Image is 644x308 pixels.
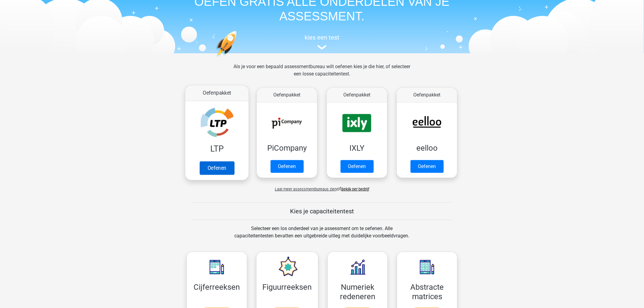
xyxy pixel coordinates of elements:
[182,180,462,193] div: of
[182,34,462,41] h5: kies een test
[200,161,234,175] a: Oefenen
[271,160,304,173] a: Oefenen
[341,187,369,191] a: Bekijk per bedrijf
[275,187,337,191] span: Laat meer assessmentbureaus zien
[215,31,260,86] img: oefenen
[229,63,415,85] div: Als je voor een bepaald assessmentbureau wilt oefenen kies je die hier, of selecteer een losse ca...
[229,225,415,247] div: Selecteer een los onderdeel van je assessment om te oefenen. Alle capaciteitentesten bevatten een...
[317,45,327,50] img: assessment
[341,160,374,173] a: Oefenen
[192,208,452,215] h5: Kies je capaciteitentest
[411,160,444,173] a: Oefenen
[182,34,462,50] a: kies een test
